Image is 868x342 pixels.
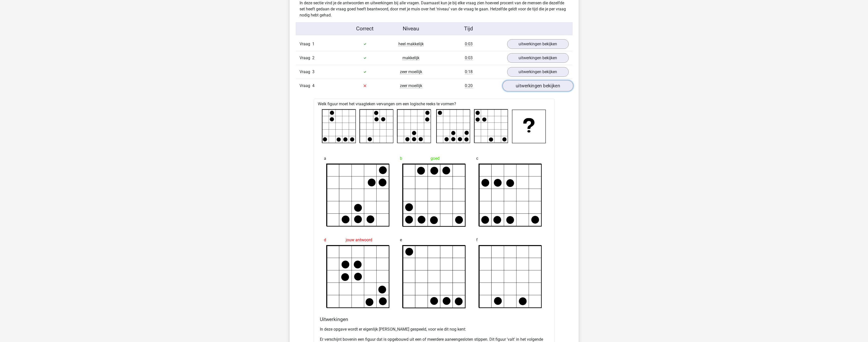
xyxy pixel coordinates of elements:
[400,235,402,245] span: e
[320,316,548,322] h4: Uitwerkingen
[398,42,424,47] span: heel makkelijk
[300,41,312,47] span: Vraag
[300,69,312,75] span: Vraag
[312,69,315,74] span: 3
[342,25,388,33] div: Correct
[507,53,569,63] a: uitwerkingen bekijken
[400,153,402,164] span: b
[388,25,434,33] div: Niveau
[465,83,473,88] span: 0:20
[312,55,315,60] span: 2
[507,39,569,49] a: uitwerkingen bekijken
[465,55,473,61] span: 0:03
[465,69,473,74] span: 0:18
[320,326,548,332] p: In deze opgave wordt er eigenlijk [PERSON_NAME] gespeeld, voor wie dit nog kent:
[400,83,422,88] span: zeer moeilijk
[312,42,315,46] span: 1
[476,235,478,245] span: f
[324,235,326,245] span: d
[402,55,419,61] span: makkelijk
[324,153,326,164] span: a
[300,83,312,89] span: Vraag
[400,153,468,164] div: goed
[400,69,422,74] span: zeer moeilijk
[502,80,573,91] a: uitwerkingen bekijken
[300,55,312,61] span: Vraag
[476,153,478,164] span: c
[324,235,392,245] div: jouw antwoord
[312,83,315,88] span: 4
[434,25,503,33] div: Tijd
[507,67,569,77] a: uitwerkingen bekijken
[465,42,473,47] span: 0:03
